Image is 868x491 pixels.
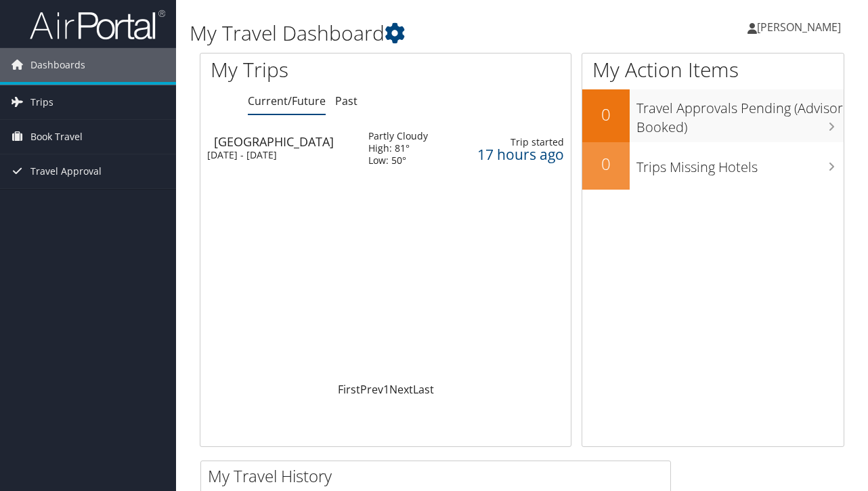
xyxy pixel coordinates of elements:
[30,9,165,41] img: airportal-logo.png
[338,382,360,397] a: First
[208,465,670,488] h2: My Travel History
[360,382,383,397] a: Prev
[368,142,428,154] div: High: 81°
[636,151,844,177] h3: Trips Missing Hotels
[466,136,564,148] div: Trip started
[214,135,355,148] div: [GEOGRAPHIC_DATA]
[207,149,348,161] div: [DATE] - [DATE]
[368,154,428,167] div: Low: 50°
[466,148,564,161] div: 17 hours ago
[582,142,844,190] a: 0Trips Missing Hotels
[582,56,844,84] h1: My Action Items
[211,56,406,84] h1: My Trips
[582,89,844,142] a: 0Travel Approvals Pending (Advisor Booked)
[368,130,428,142] div: Partly Cloudy
[30,120,83,154] span: Book Travel
[747,7,854,47] a: [PERSON_NAME]
[383,382,389,397] a: 1
[389,382,413,397] a: Next
[582,152,630,175] h2: 0
[636,92,844,137] h3: Travel Approvals Pending (Advisor Booked)
[190,19,633,47] h1: My Travel Dashboard
[248,93,326,108] a: Current/Future
[582,103,630,126] h2: 0
[335,93,357,108] a: Past
[30,48,85,82] span: Dashboards
[30,85,53,119] span: Trips
[757,20,841,35] span: [PERSON_NAME]
[413,382,434,397] a: Last
[30,154,102,188] span: Travel Approval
